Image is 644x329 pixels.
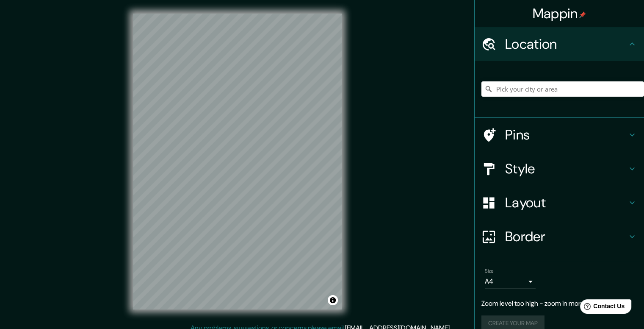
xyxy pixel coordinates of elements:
[481,298,637,309] p: Zoom level too high - zoom in more
[505,160,627,177] h4: Style
[475,186,644,220] div: Layout
[475,27,644,61] div: Location
[579,11,586,18] img: pin-icon.png
[475,118,644,152] div: Pins
[485,275,536,288] div: A4
[133,14,342,309] canvas: Map
[475,152,644,186] div: Style
[505,194,627,211] h4: Layout
[485,268,494,275] label: Size
[505,126,627,143] h4: Pins
[505,36,627,53] h4: Location
[475,220,644,254] div: Border
[328,295,338,305] button: Toggle attribution
[533,5,586,22] h4: Mappin
[569,296,635,320] iframe: Help widget launcher
[481,81,644,97] input: Pick your city or area
[505,228,627,245] h4: Border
